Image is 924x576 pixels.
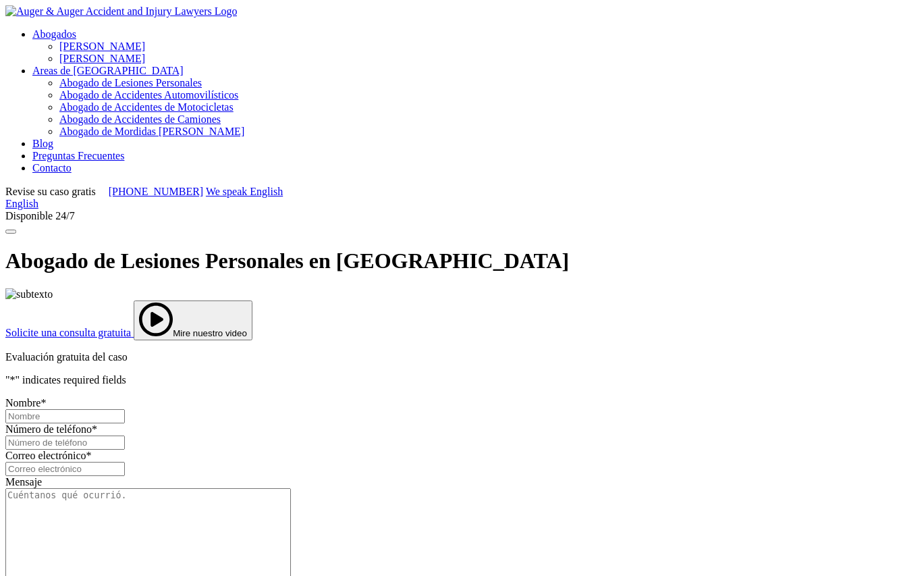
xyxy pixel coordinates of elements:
[59,89,238,101] a: Abogado de Accidentes Automovilísticos
[59,126,244,137] a: Abogado de Mordidas [PERSON_NAME]
[5,409,125,423] input: Nombre
[59,41,145,52] a: [PERSON_NAME]
[206,186,283,197] a: We speak English
[5,476,42,488] label: Mensaje
[5,423,97,435] label: Número de teléfono
[5,230,16,234] button: Menu
[5,351,919,363] p: Evaluación gratuita del caso
[32,138,53,149] a: Blog
[5,198,38,209] a: English
[5,5,237,18] img: Auger & Auger Accident and Injury Lawyers Logo
[5,436,125,450] input: Número de teléfono
[59,77,202,88] a: Abogado de Lesiones Personales
[5,450,92,461] label: Correo electrónico
[32,150,124,161] a: Preguntas Frecuentes
[59,113,221,125] a: Abogado de Accidentes de Camiones
[5,397,46,409] label: Nombre
[134,300,252,340] button: Mire nuestro video
[5,327,131,338] span: Solicite una consulta gratuita
[5,210,75,221] span: Disponible 24/7
[59,101,234,113] a: Abogado de Accidentes de Motocicletas
[5,186,96,197] span: Revise su caso gratis
[5,374,919,386] p: " " indicates required fields
[5,288,53,300] img: subtexto
[5,327,134,338] a: Solicite una consulta gratuita
[32,162,72,174] a: Contacto
[32,28,76,40] a: Abogados
[5,462,125,476] input: Correo electrónico
[59,53,145,64] a: [PERSON_NAME]
[32,65,184,76] a: Areas de [GEOGRAPHIC_DATA]
[99,186,203,197] a: [PHONE_NUMBER]
[5,5,237,17] a: Auger & Auger Accident and Injury Lawyers Logo
[5,248,919,273] h1: Abogado de Lesiones Personales en [GEOGRAPHIC_DATA]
